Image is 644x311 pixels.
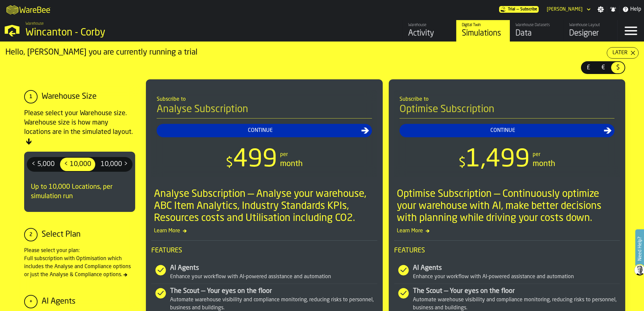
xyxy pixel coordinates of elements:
[24,109,135,146] div: Please select your Warehouse size. Warehouse size is how many locations are in the simulated layout.
[595,6,607,13] label: button-toggle-Settings
[24,247,135,279] div: Please select your plan: Full subscription with Optimisation which includes the Analyse and Compl...
[24,228,38,241] div: 2
[157,103,372,119] h4: Analyse Subscription
[598,63,608,72] span: €
[226,156,233,170] span: $
[157,95,372,103] div: Subscribe to
[569,23,612,27] div: Warehouse Layout
[170,287,377,296] div: The Scout — Your eyes on the floor
[611,62,625,73] div: thumb
[151,227,377,235] span: Learn More
[397,188,620,224] div: Optimise Subscription — Continuously optimize your warehouse with AI, make better decisions with ...
[42,229,80,240] div: Select Plan
[499,6,539,13] div: Menu Subscription
[42,91,97,102] div: Warehouse Size
[151,246,377,255] span: Features
[499,6,539,13] a: link-to-/wh/i/ace0e389-6ead-4668-b816-8dc22364bb41/pricing/
[607,6,619,13] label: button-toggle-Notifications
[394,246,620,255] span: Features
[596,62,610,73] div: thumb
[582,62,595,73] div: thumb
[394,227,620,235] span: Learn More
[630,5,641,13] span: Help
[569,28,612,39] div: Designer
[456,20,510,42] a: link-to-/wh/i/ace0e389-6ead-4668-b816-8dc22364bb41/simulations
[60,158,95,171] div: thumb
[233,148,277,172] span: 499
[533,151,540,159] div: per
[516,23,558,27] div: Warehouse Datasets
[97,158,132,171] div: thumb
[459,156,466,170] span: $
[610,49,630,57] div: Later
[517,7,519,12] span: —
[607,47,639,59] button: button-Later
[399,103,615,119] h4: Optimise Subscription
[413,263,620,273] div: AI Agents
[544,5,592,13] div: DropdownMenuValue-phillip clegg
[280,151,288,159] div: per
[59,157,96,172] label: button-switch-multi-< 10,000
[516,28,558,39] div: Data
[402,20,456,42] a: link-to-/wh/i/ace0e389-6ead-4668-b816-8dc22364bb41/feed/
[462,28,504,39] div: Simulations
[563,20,617,42] a: link-to-/wh/i/ace0e389-6ead-4668-b816-8dc22364bb41/designer
[583,63,594,72] span: £
[547,7,583,12] div: DropdownMenuValue-phillip clegg
[96,157,132,172] label: button-switch-multi-10,000 >
[157,124,372,137] button: button-Continue
[399,124,615,137] button: button-Continue
[42,296,75,307] div: AI Agents
[154,188,377,224] div: Analyse Subscription — Analyse your warehouse, ABC Item Analytics, Industry Standards KPIs, Resou...
[98,159,130,170] span: 10,000 >
[25,27,207,39] div: Wincanton - Corby
[28,158,59,171] div: thumb
[413,287,620,296] div: The Scout — Your eyes on the floor
[636,230,643,267] label: Need Help?
[24,295,38,308] div: +
[5,47,607,58] div: Hello, [PERSON_NAME] you are currently running a trial
[61,159,94,170] span: < 10,000
[612,63,623,72] span: $
[170,273,377,281] div: Enhance your workflow with AI-powered assistance and automation
[402,127,604,135] div: Continue
[610,61,625,74] label: button-switch-multi-$
[29,159,57,170] span: < 5,000
[462,23,504,27] div: Digital Twin
[408,23,451,27] div: Warehouse
[466,148,530,172] span: 1,499
[413,273,620,281] div: Enhance your workflow with AI-powered assistance and automation
[27,177,132,207] div: Up to 10,000 Locations, per simulation run
[408,28,451,39] div: Activity
[618,20,644,42] label: button-toggle-Menu
[596,61,610,74] label: button-switch-multi-€
[159,127,361,135] div: Continue
[27,157,59,172] label: button-switch-multi-< 5,000
[24,90,38,103] div: 1
[581,61,596,74] label: button-switch-multi-£
[520,7,537,12] span: Subscribe
[533,159,555,169] div: month
[170,263,377,273] div: AI Agents
[25,21,44,26] span: Warehouse
[620,5,644,13] label: button-toggle-Help
[399,95,615,103] div: Subscribe to
[508,7,515,12] span: Trial
[510,20,563,42] a: link-to-/wh/i/ace0e389-6ead-4668-b816-8dc22364bb41/data
[280,159,303,169] div: month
